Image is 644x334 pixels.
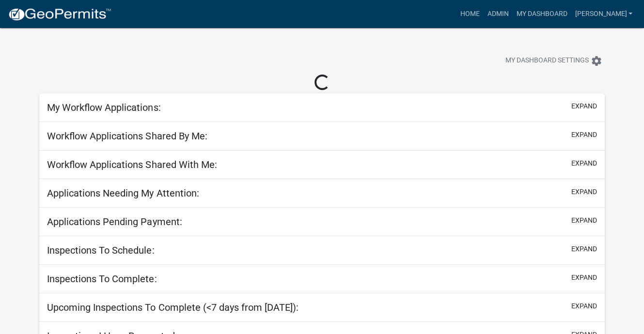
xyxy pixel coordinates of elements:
[47,187,199,199] h5: Applications Needing My Attention:
[571,158,597,168] button: expand
[505,55,589,67] span: My Dashboard Settings
[571,244,597,254] button: expand
[47,159,217,170] h5: Workflow Applications Shared With Me:
[47,302,298,313] h5: Upcoming Inspections To Complete (<7 days from [DATE]):
[47,130,207,142] h5: Workflow Applications Shared By Me:
[47,102,160,113] h5: My Workflow Applications:
[47,273,157,285] h5: Inspections To Complete:
[571,130,597,140] button: expand
[571,301,597,311] button: expand
[571,101,597,111] button: expand
[512,5,571,23] a: My Dashboard
[571,187,597,197] button: expand
[571,215,597,226] button: expand
[483,5,512,23] a: Admin
[571,5,636,23] a: [PERSON_NAME]
[498,51,610,70] button: My Dashboard Settingssettings
[571,273,597,283] button: expand
[456,5,483,23] a: Home
[47,216,182,228] h5: Applications Pending Payment:
[591,55,602,67] i: settings
[47,244,154,256] h5: Inspections To Schedule:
